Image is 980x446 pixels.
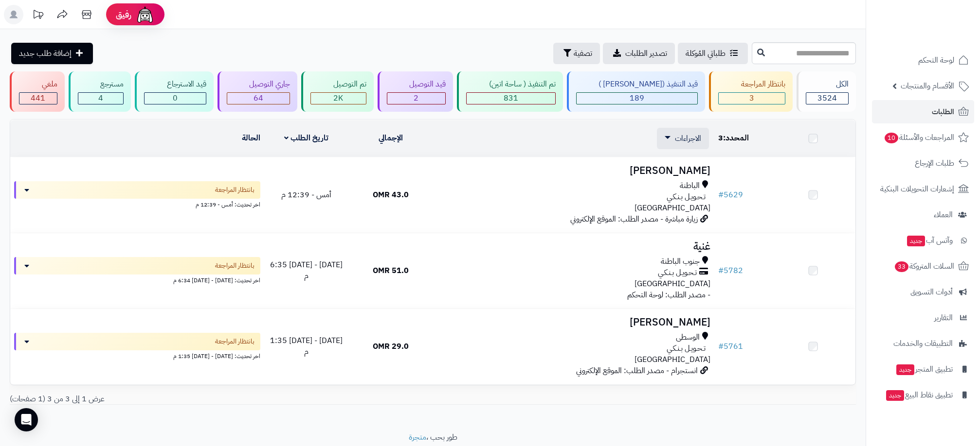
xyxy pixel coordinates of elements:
[895,362,953,376] span: تطبيق المتجر
[270,335,343,358] span: [DATE] - [DATE] 1:35 م
[14,199,260,209] div: اخر تحديث: أمس - 12:39 م
[15,408,38,431] div: Open Intercom Messenger
[215,337,254,346] span: بانتظار المراجعة
[880,182,954,196] span: إشعارات التحويلات البنكية
[504,92,518,104] span: 831
[135,5,155,24] img: ai-face.png
[299,71,376,112] a: تم التوصيل 2K
[437,317,710,328] h3: [PERSON_NAME]
[19,48,72,59] span: إضافة طلب جديد
[872,203,974,226] a: العملاء
[915,156,954,170] span: طلبات الإرجاع
[678,43,748,64] a: طلباتي المُوكلة
[635,354,710,365] span: [GEOGRAPHIC_DATA]
[31,92,45,104] span: 441
[333,92,343,104] span: 2K
[553,43,600,64] button: تصفية
[373,265,409,276] span: 51.0 OMR
[455,71,565,112] a: تم التنفيذ ( ساحة اتين) 831
[872,332,974,355] a: التطبيقات والخدمات
[872,49,974,72] a: لوحة التحكم
[376,71,455,112] a: قيد التوصيل 2
[872,358,974,381] a: تطبيق المتجرجديد
[19,79,57,90] div: ملغي
[576,79,698,90] div: قيد التنفيذ ([PERSON_NAME] )
[932,105,954,119] span: الطلبات
[635,202,710,214] span: [GEOGRAPHIC_DATA]
[658,267,697,278] span: تـحـويـل بـنـكـي
[284,132,328,144] a: تاريخ الطلب
[116,9,131,20] span: رفيق
[270,259,343,282] span: [DATE] - [DATE] 6:35 م
[665,133,701,144] a: الاجراءات
[872,383,974,407] a: تطبيق نقاط البيعجديد
[896,364,914,375] span: جديد
[215,261,254,271] span: بانتظار المراجعة
[216,71,300,112] a: جاري التوصيل 64
[144,79,206,90] div: قيد الاسترجاع
[749,92,754,104] span: 3
[885,388,953,402] span: تطبيق نقاط البيع
[718,189,724,201] span: #
[625,48,667,59] span: تصدير الطلبات
[910,285,953,299] span: أدوات التسويق
[14,274,260,285] div: اخر تحديث: [DATE] - [DATE] 6:34 م
[145,93,206,104] div: 0
[718,265,743,276] a: #5782
[872,152,974,175] a: طلبات الإرجاع
[885,133,898,143] span: 10
[886,390,904,401] span: جديد
[893,337,953,350] span: التطبيقات والخدمات
[373,341,409,352] span: 29.0 OMR
[67,71,133,112] a: مسترجع 4
[901,79,954,93] span: الأقسام والمنتجات
[676,332,700,343] span: الوسطى
[603,43,675,64] a: تصدير الطلبات
[680,180,700,191] span: الباطنة
[630,92,644,104] span: 189
[254,92,263,104] span: 64
[565,71,708,112] a: قيد التنفيذ ([PERSON_NAME] ) 189
[242,132,260,144] a: الحالة
[675,133,701,144] span: الاجراءات
[906,234,953,247] span: وآتس آب
[872,126,974,149] a: المراجعات والأسئلة10
[466,79,556,90] div: تم التنفيذ ( ساحة اتين)
[379,132,403,144] a: الإجمالي
[718,341,724,352] span: #
[667,191,706,203] span: تـحـويـل بـنـكـي
[19,93,57,104] div: 441
[872,229,974,252] a: وآتس آبجديد
[433,233,714,309] td: - مصدر الطلب: لوحة التحكم
[2,394,433,405] div: عرض 1 إلى 3 من 3 (1 صفحات)
[907,236,925,246] span: جديد
[934,208,953,222] span: العملاء
[718,132,723,144] span: 3
[227,79,290,90] div: جاري التوصيل
[227,93,290,104] div: 64
[414,92,418,104] span: 2
[437,165,710,176] h3: [PERSON_NAME]
[387,93,446,104] div: 2
[437,241,710,252] h3: غنية
[872,177,974,201] a: إشعارات التحويلات البنكية
[718,265,724,276] span: #
[26,5,50,27] a: تحديثات المنصة
[574,48,592,59] span: تصفية
[577,93,698,104] div: 189
[718,133,767,144] div: المحدد:
[576,365,698,377] span: انستجرام - مصدر الطلب: الموقع الإلكتروني
[718,189,743,201] a: #5629
[78,79,124,90] div: مسترجع
[387,79,446,90] div: قيد التوصيل
[8,71,67,112] a: ملغي 441
[281,189,331,201] span: أمس - 12:39 م
[817,92,837,104] span: 3524
[467,93,555,104] div: 831
[133,71,216,112] a: قيد الاسترجاع 0
[14,350,260,360] div: اخر تحديث: [DATE] - [DATE] 1:35 م
[895,261,908,272] span: 33
[311,93,366,104] div: 1990
[914,25,971,45] img: logo-2.png
[667,343,706,354] span: تـحـويـل بـنـكـي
